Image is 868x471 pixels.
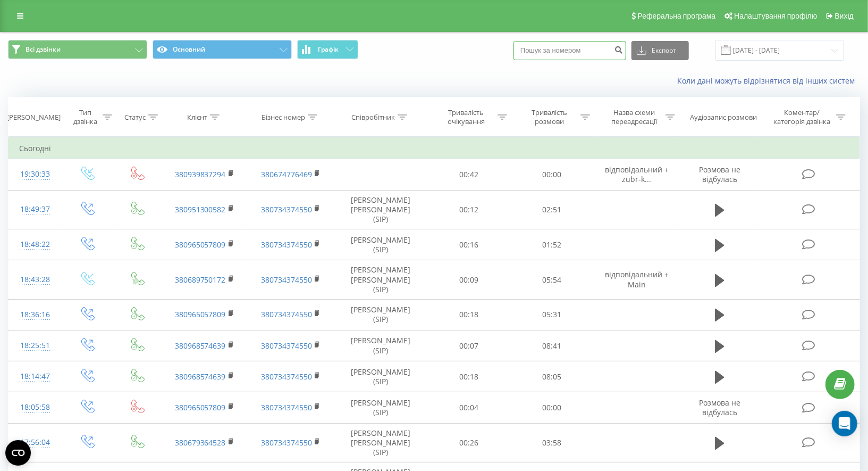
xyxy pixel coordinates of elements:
div: Тривалість очікування [438,108,495,126]
button: Всі дзвінки [8,40,147,59]
button: Основний [153,40,292,59]
span: Розмова не відбулась [699,164,740,184]
td: 05:54 [510,260,593,300]
div: Аудіозапис розмови [690,113,757,122]
a: 380734374550 [261,341,312,351]
td: 00:09 [427,260,510,300]
td: [PERSON_NAME] (SIP) [334,392,427,423]
td: 00:04 [427,392,510,423]
span: Розмова не відбулась [699,398,740,417]
div: Назва схеми переадресації [606,108,663,126]
a: 380734374550 [261,309,312,319]
a: 380939837294 [175,169,226,179]
input: Пошук за номером [513,41,626,60]
a: 380951300582 [175,204,226,214]
td: 08:05 [510,361,593,392]
div: 18:36:16 [19,304,51,325]
a: 380674776469 [261,169,312,179]
span: відповідальний + ﻿zubr-k... [605,164,669,184]
div: Тривалість розмови [521,108,578,126]
div: 18:25:51 [19,335,51,356]
div: Співробітник [351,113,395,122]
td: 08:41 [510,330,593,361]
td: 00:07 [427,330,510,361]
td: відповідальний + Main [593,260,680,300]
button: Експорт [631,41,689,60]
button: Графік [297,40,358,59]
div: Бізнес номер [262,113,305,122]
a: 380965057809 [175,309,226,319]
td: 01:52 [510,229,593,260]
div: Коментар/категорія дзвінка [771,108,833,126]
a: 380734374550 [261,371,312,382]
td: 00:18 [427,299,510,330]
a: 380965057809 [175,239,226,250]
div: Тип дзвінка [71,108,99,126]
button: Open CMP widget [5,440,31,466]
td: [PERSON_NAME] (SIP) [334,299,427,330]
div: Open Intercom Messenger [832,411,857,436]
td: [PERSON_NAME] [PERSON_NAME] (SIP) [334,260,427,300]
a: 380965057809 [175,402,226,412]
div: 19:30:33 [19,164,51,185]
div: 17:56:04 [19,432,51,453]
span: Графік [318,46,339,53]
div: 18:05:58 [19,397,51,418]
span: Вихід [835,12,854,20]
div: Клієнт [187,113,207,122]
span: Реферальна програма [638,12,716,20]
a: 380734374550 [261,275,312,285]
a: 380734374550 [261,239,312,250]
span: Всі дзвінки [26,45,61,54]
div: Статус [124,113,146,122]
a: 380734374550 [261,402,312,412]
div: 18:49:37 [19,199,51,220]
td: 00:12 [427,190,510,229]
td: Сьогодні [9,138,860,159]
td: [PERSON_NAME] (SIP) [334,330,427,361]
span: Налаштування профілю [734,12,817,20]
div: [PERSON_NAME] [7,113,61,122]
td: 05:31 [510,299,593,330]
td: 00:16 [427,229,510,260]
a: Коли дані можуть відрізнятися вiд інших систем [677,76,860,86]
a: 380968574639 [175,371,226,382]
td: 00:18 [427,361,510,392]
a: 380679364528 [175,437,226,448]
td: 00:00 [510,392,593,423]
a: 380968574639 [175,341,226,351]
div: 18:43:28 [19,269,51,290]
td: [PERSON_NAME] [PERSON_NAME] (SIP) [334,190,427,229]
td: 00:00 [510,159,593,190]
td: [PERSON_NAME] (SIP) [334,229,427,260]
a: 380734374550 [261,204,312,214]
td: 03:58 [510,423,593,462]
div: 18:14:47 [19,366,51,387]
td: 02:51 [510,190,593,229]
td: [PERSON_NAME] (SIP) [334,361,427,392]
td: 00:42 [427,159,510,190]
a: 380734374550 [261,437,312,448]
td: 00:26 [427,423,510,462]
a: 380689750172 [175,275,226,285]
td: [PERSON_NAME] [PERSON_NAME] (SIP) [334,423,427,462]
div: 18:48:22 [19,234,51,255]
